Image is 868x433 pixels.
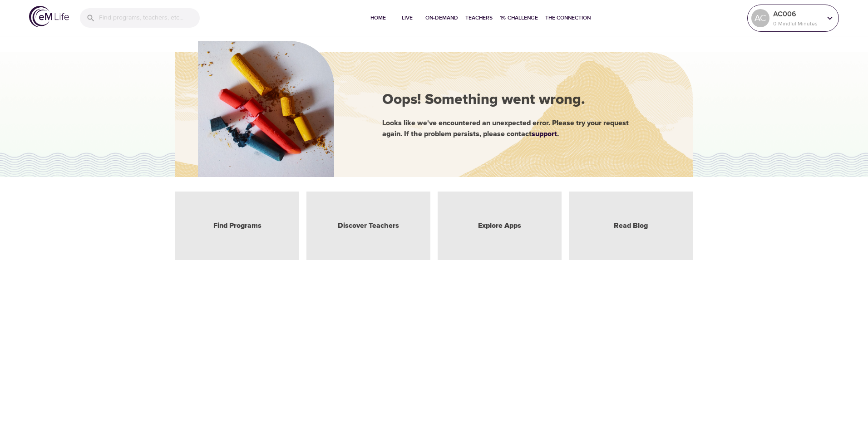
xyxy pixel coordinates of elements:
a: Explore Apps [478,221,521,231]
a: support [532,130,557,138]
p: 0 Mindful Minutes [773,20,821,28]
span: Live [396,13,418,23]
a: Discover Teachers [338,221,399,231]
span: Home [367,13,389,23]
span: Teachers [465,13,493,23]
a: Find Programs [213,221,261,231]
img: hero [198,41,334,177]
p: AC006 [773,9,821,20]
img: logo [29,6,69,27]
div: AC [751,9,769,27]
div: Looks like we've encountered an unexpected error. Please try your request again. If the problem p... [382,118,664,139]
span: The Connection [545,13,591,23]
span: On-Demand [425,13,458,23]
div: Oops! Something went wrong. [382,90,664,111]
input: Find programs, teachers, etc... [99,8,200,28]
span: 1% Challenge [500,13,538,23]
a: Read Blog [614,221,648,231]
